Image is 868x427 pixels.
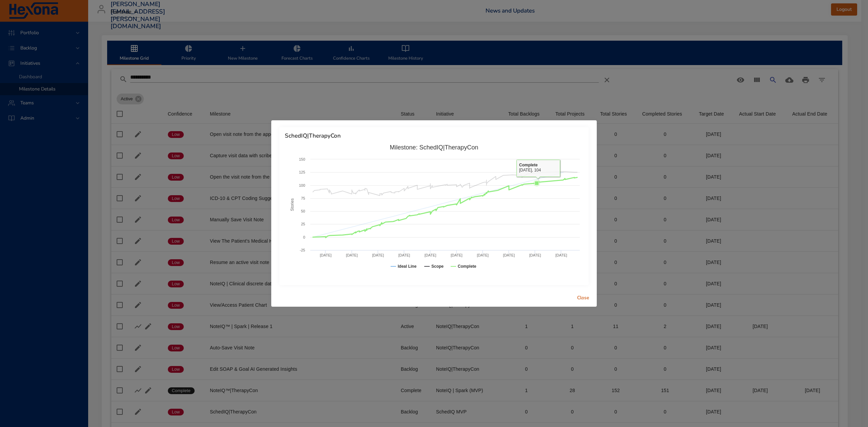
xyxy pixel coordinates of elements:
text: [DATE] [320,253,332,257]
text: [DATE] [503,253,515,257]
text: Complete [458,264,476,269]
text: 0 [303,235,305,239]
text: Milestone: SchedIQ|TherapyCon [390,144,478,151]
text: [DATE] [372,253,384,257]
text: 150 [299,157,305,161]
text: [DATE] [346,253,358,257]
text: -25 [300,248,305,252]
text: 25 [301,222,305,226]
text: Stories [290,198,295,211]
text: [DATE] [477,253,489,257]
text: [DATE] [398,253,410,257]
h6: SchedIQ|TherapyCon [285,133,583,139]
span: Close [575,294,591,302]
text: Scope [431,264,443,269]
text: [DATE] [555,253,567,257]
text: [DATE] [425,253,436,257]
text: Ideal Line [398,264,417,269]
text: 100 [299,183,305,187]
text: 125 [299,170,305,174]
text: [DATE] [451,253,462,257]
text: 50 [301,209,305,213]
text: [DATE] [529,253,541,257]
text: 75 [301,196,305,200]
button: Close [572,292,594,304]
